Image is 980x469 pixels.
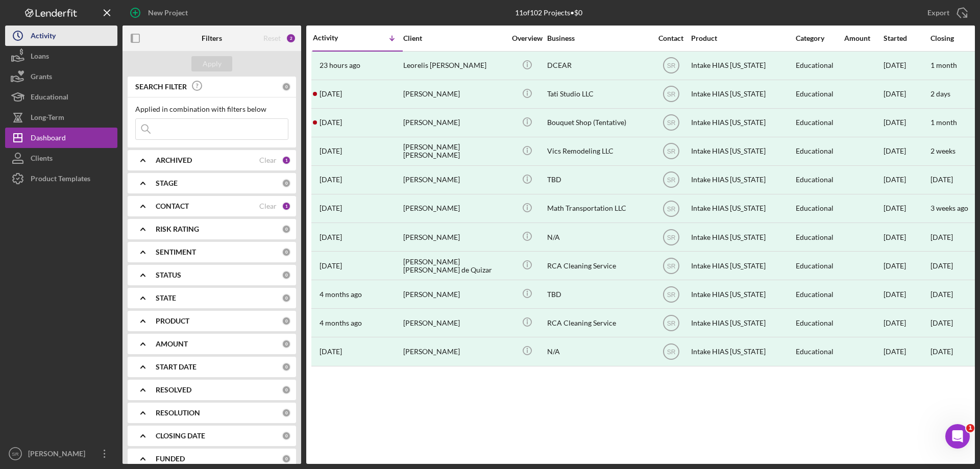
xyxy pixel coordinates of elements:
div: [PERSON_NAME] [403,309,505,336]
b: RESOLVED [156,386,191,394]
a: Product Templates [5,168,117,189]
div: Educational [796,338,843,365]
div: [DATE] [884,252,929,279]
div: Bouquet Shop (Tentative) [547,109,649,136]
div: [PERSON_NAME] [403,224,505,251]
div: [DATE] [884,224,929,251]
text: SR [667,205,675,212]
b: AMOUNT [156,340,188,348]
div: TBD [547,281,649,308]
div: Grants [31,66,52,89]
text: SR [667,177,675,184]
div: Educational [796,166,843,193]
div: Export [927,3,949,23]
b: START DATE [156,363,197,371]
div: Dashboard [31,128,66,151]
div: 0 [282,316,291,326]
div: [PERSON_NAME] [403,81,505,108]
div: Intake HIAS [US_STATE] [691,166,793,193]
div: [PERSON_NAME] [403,166,505,193]
div: Educational [796,281,843,308]
text: SR [667,62,675,69]
div: Intake HIAS [US_STATE] [691,252,793,279]
div: [DATE] [884,195,929,222]
a: Loans [5,46,117,66]
div: Vics Remodeling LLC [547,138,649,165]
time: 2025-08-17 03:27 [320,90,342,98]
time: 2025-05-22 23:37 [320,262,342,270]
div: Product [691,34,793,42]
div: Intake HIAS [US_STATE] [691,52,793,79]
div: [PERSON_NAME] [403,109,505,136]
div: Clear [259,202,277,210]
time: [DATE] [930,318,953,327]
b: RESOLUTION [156,409,200,417]
div: 0 [282,225,291,234]
button: Apply [191,56,232,71]
time: 2 days [930,89,950,98]
div: Overview [508,34,546,42]
div: Intake HIAS [US_STATE] [691,338,793,365]
div: 11 of 102 Projects • $0 [515,9,582,17]
div: Educational [796,52,843,79]
div: [PERSON_NAME] [403,195,505,222]
div: 0 [282,362,291,372]
div: [DATE] [884,166,929,193]
div: 0 [282,385,291,394]
time: 2025-08-25 15:30 [320,61,360,69]
div: 0 [282,82,291,91]
time: 2025-07-10 22:21 [320,176,342,184]
div: Intake HIAS [US_STATE] [691,281,793,308]
div: Apply [203,56,222,71]
button: Long-Term [5,107,117,128]
div: Contact [652,34,690,42]
button: Grants [5,66,117,87]
button: Educational [5,87,117,107]
b: SEARCH FILTER [135,83,187,91]
div: [PERSON_NAME] [PERSON_NAME] de Quizar [403,252,505,279]
div: [PERSON_NAME] [403,281,505,308]
time: [DATE] [930,175,953,184]
div: Intake HIAS [US_STATE] [691,309,793,336]
div: 0 [282,431,291,440]
div: Long-Term [31,107,64,130]
div: Math Transportation LLC [547,195,649,222]
text: SR [667,319,675,327]
div: Activity [31,26,56,48]
b: Filters [202,34,222,42]
div: Category [796,34,843,42]
time: 2025-07-29 14:47 [320,147,342,155]
button: Activity [5,26,117,46]
div: Educational [796,109,843,136]
iframe: Intercom live chat [945,424,970,449]
text: SR [667,291,675,298]
div: [PERSON_NAME] [PERSON_NAME] [403,138,505,165]
button: New Project [122,3,198,23]
div: N/A [547,224,649,251]
div: [DATE] [884,52,929,79]
time: 2 weeks [930,146,955,155]
b: ARCHIVED [156,156,192,164]
div: 2 [286,33,296,43]
b: CLOSING DATE [156,432,205,440]
time: 1 month [930,118,957,127]
div: Business [547,34,649,42]
b: PRODUCT [156,317,189,325]
div: DCEAR [547,52,649,79]
div: 0 [282,179,291,188]
button: Clients [5,148,117,168]
text: SR [667,262,675,269]
div: [DATE] [884,81,929,108]
time: 2025-06-17 15:10 [320,233,342,241]
b: FUNDED [156,455,185,463]
div: Reset [263,34,281,42]
b: RISK RATING [156,225,199,233]
div: [DATE] [884,109,929,136]
text: SR [667,234,675,241]
div: [DATE] [884,138,929,165]
div: Educational [796,195,843,222]
div: Educational [796,81,843,108]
